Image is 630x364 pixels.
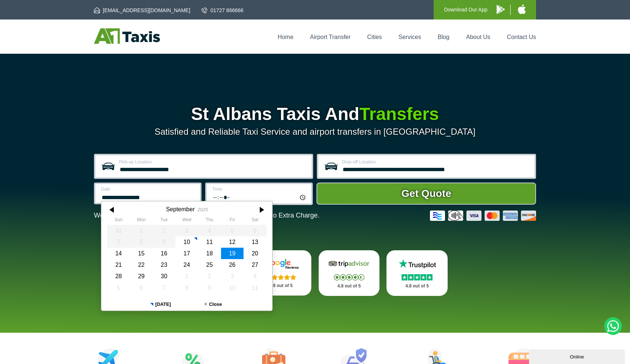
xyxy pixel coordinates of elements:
div: 04 September 2025 [198,225,221,236]
div: 27 September 2025 [244,259,266,271]
p: 4.8 out of 5 [259,281,304,290]
th: Thursday [198,217,221,225]
button: Close [187,298,239,311]
div: 09 September 2025 [153,236,175,248]
a: Airport Transfer [310,34,350,40]
th: Friday [221,217,244,225]
a: Cities [367,34,382,40]
div: 23 September 2025 [153,259,175,271]
img: Credit And Debit Cards [430,211,536,221]
label: Drop-off Location [342,160,530,164]
img: A1 Taxis iPhone App [518,4,526,14]
div: 06 September 2025 [244,225,266,236]
img: Stars [266,274,296,280]
p: Satisfied and Reliable Taxi Service and airport transfers in [GEOGRAPHIC_DATA] [94,127,536,137]
div: 02 September 2025 [153,225,175,236]
div: 30 September 2025 [153,271,175,282]
div: 28 September 2025 [107,271,130,282]
div: 03 October 2025 [221,271,244,282]
div: 11 October 2025 [244,282,266,294]
div: 13 September 2025 [244,236,266,248]
p: Download Our App [444,5,487,14]
a: Google Stars 4.8 out of 5 [251,250,312,296]
div: 08 October 2025 [175,282,198,294]
div: 26 September 2025 [221,259,244,271]
div: 16 September 2025 [153,248,175,259]
a: 01727 866666 [202,7,244,14]
div: 12 September 2025 [221,236,244,248]
div: 08 September 2025 [130,236,153,248]
div: 09 October 2025 [198,282,221,294]
p: 4.8 out of 5 [327,282,372,291]
img: Google [259,258,303,269]
iframe: chat widget [529,348,626,364]
a: Home [278,34,294,40]
th: Tuesday [153,217,175,225]
div: 01 September 2025 [130,225,153,236]
div: 18 September 2025 [198,248,221,259]
div: 15 September 2025 [130,248,153,259]
div: 03 September 2025 [175,225,198,236]
img: Tripadvisor [327,258,371,269]
th: Wednesday [175,217,198,225]
div: 11 September 2025 [198,236,221,248]
a: Trustpilot Stars 4.8 out of 5 [386,250,448,296]
div: 10 September 2025 [175,236,198,248]
a: Tripadvisor Stars 4.8 out of 5 [319,250,380,296]
div: 22 September 2025 [130,259,153,271]
button: [DATE] [134,298,187,311]
th: Sunday [107,217,130,225]
div: September [166,206,195,213]
button: Get Quote [316,183,536,205]
div: 21 September 2025 [107,259,130,271]
a: Blog [438,34,449,40]
div: 07 September 2025 [107,236,130,248]
h1: St Albans Taxis And [94,105,536,123]
div: 10 October 2025 [221,282,244,294]
img: Trustpilot [395,258,439,269]
img: Stars [402,274,433,280]
span: Transfers [359,104,439,124]
div: 29 September 2025 [130,271,153,282]
a: [EMAIL_ADDRESS][DOMAIN_NAME] [94,7,190,14]
label: Date [101,187,196,191]
div: 02 October 2025 [198,271,221,282]
div: 06 October 2025 [130,282,153,294]
span: The Car at No Extra Charge. [235,212,319,219]
label: Time [212,187,307,191]
div: 31 August 2025 [107,225,130,236]
img: A1 Taxis Android App [497,5,505,14]
div: 05 September 2025 [221,225,244,236]
div: 25 September 2025 [198,259,221,271]
p: 4.8 out of 5 [395,282,440,291]
div: 04 October 2025 [244,271,266,282]
a: Contact Us [507,34,536,40]
div: 07 October 2025 [153,282,175,294]
img: A1 Taxis St Albans LTD [94,28,160,44]
div: 20 September 2025 [244,248,266,259]
div: 17 September 2025 [175,248,198,259]
div: 2025 [197,207,208,212]
label: Pick-up Location [119,160,307,164]
div: 01 October 2025 [175,271,198,282]
img: Stars [334,274,364,280]
th: Saturday [244,217,266,225]
a: Services [399,34,421,40]
div: 14 September 2025 [107,248,130,259]
div: 24 September 2025 [175,259,198,271]
a: About Us [466,34,490,40]
div: 05 October 2025 [107,282,130,294]
th: Monday [130,217,153,225]
p: We Now Accept Card & Contactless Payment In [94,212,319,219]
div: 19 September 2025 [221,248,244,259]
